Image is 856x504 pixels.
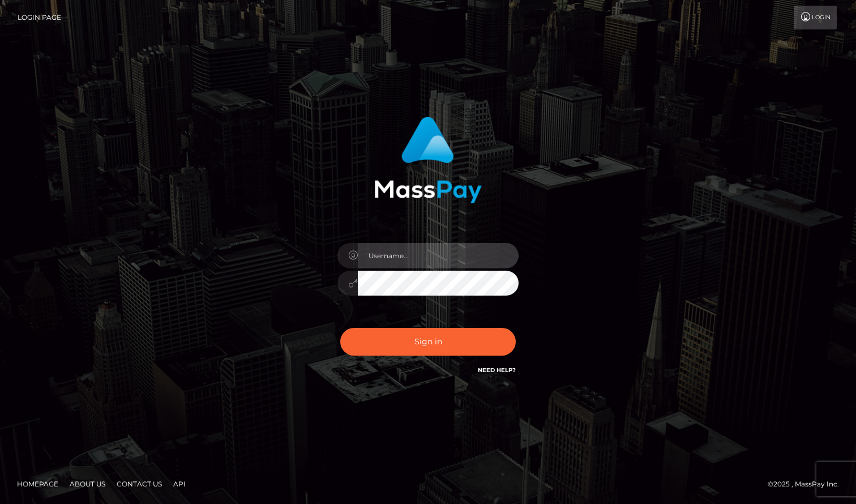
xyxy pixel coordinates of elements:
[478,366,516,374] a: Need Help?
[12,475,63,493] a: Homepage
[768,478,848,490] div: © 2025 , MassPay Inc.
[18,6,61,29] a: Login Page
[340,328,516,356] button: Sign in
[169,475,190,493] a: API
[374,117,482,203] img: MassPay Login
[794,6,837,29] a: Login
[65,475,110,493] a: About Us
[358,243,519,268] input: Username...
[112,475,166,493] a: Contact Us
